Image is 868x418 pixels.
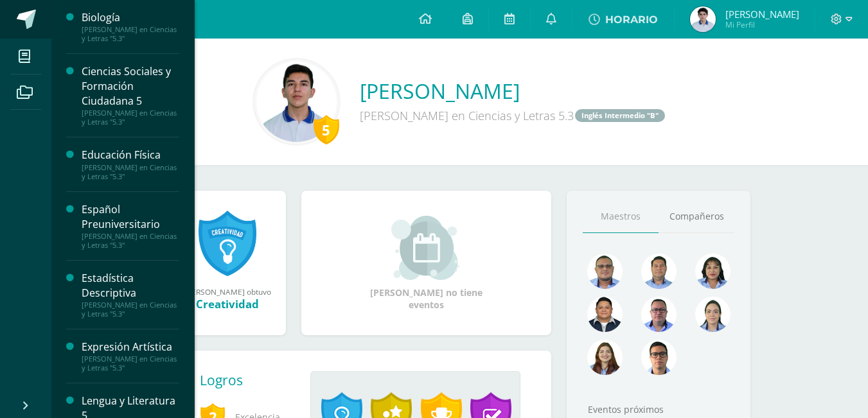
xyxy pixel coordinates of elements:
[641,340,677,375] img: b3275fa016b95109afc471d3b448d7ac.png
[690,6,716,32] img: 3f7fb3a9318a525ff049c0955be34b2c.png
[659,200,734,233] a: Compañeros
[725,8,799,21] span: [PERSON_NAME]
[82,340,179,354] div: Expresión Artística
[587,340,623,375] img: a9adb280a5deb02de052525b0213cdb9.png
[587,297,623,332] img: eccc7a2d5da755eac5968f4df6463713.png
[82,163,179,181] div: [PERSON_NAME] en Ciencias y Letras "5.3"
[605,13,658,26] span: HORARIO
[82,271,179,318] a: Estadística Descriptiva[PERSON_NAME] en Ciencias y Letras "5.3"
[360,77,666,105] a: [PERSON_NAME]
[82,148,179,180] a: Educación Física[PERSON_NAME] en Ciencias y Letras "5.3"
[641,254,677,289] img: 2ac039123ac5bd71a02663c3aa063ac8.png
[256,62,337,142] img: 4492898dc7fd1866525490f386a8f371.png
[583,200,659,233] a: Maestros
[82,232,179,250] div: [PERSON_NAME] en Ciencias y Letras "5.3"
[82,271,179,300] div: Estadística Descriptiva
[695,254,731,289] img: 371adb901e00c108b455316ee4864f9b.png
[182,297,273,311] div: Creatividad
[82,25,179,43] div: [PERSON_NAME] en Ciencias y Letras "5.3"
[82,202,179,250] a: Español Preuniversitario[PERSON_NAME] en Ciencias y Letras "5.3"
[82,109,179,126] div: [PERSON_NAME] en Ciencias y Letras "5.3"
[200,371,300,389] div: Logros
[82,10,179,25] div: Biología
[82,64,179,126] a: Ciencias Sociales y Formación Ciudadana 5[PERSON_NAME] en Ciencias y Letras "5.3"
[575,109,665,121] a: Inglés Intermedio "B"
[182,286,273,297] div: [PERSON_NAME] obtuvo
[695,297,731,332] img: 375aecfb130304131abdbe7791f44736.png
[82,300,179,318] div: [PERSON_NAME] en Ciencias y Letras "5.3"
[82,202,179,232] div: Español Preuniversitario
[360,105,666,126] div: [PERSON_NAME] en Ciencias y Letras 5.3
[587,254,623,289] img: 99962f3fa423c9b8099341731b303440.png
[82,64,179,109] div: Ciencias Sociales y Formación Ciudadana 5
[641,297,677,332] img: 30ea9b988cec0d4945cca02c4e803e5a.png
[583,403,734,415] div: Eventos próximos
[82,354,179,372] div: [PERSON_NAME] en Ciencias y Letras "5.3"
[362,216,491,311] div: [PERSON_NAME] no tiene eventos
[82,148,179,162] div: Educación Física
[391,216,461,280] img: event_small.png
[82,10,179,43] a: Biología[PERSON_NAME] en Ciencias y Letras "5.3"
[314,115,339,144] div: 5
[82,340,179,372] a: Expresión Artística[PERSON_NAME] en Ciencias y Letras "5.3"
[725,19,799,30] span: Mi Perfil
